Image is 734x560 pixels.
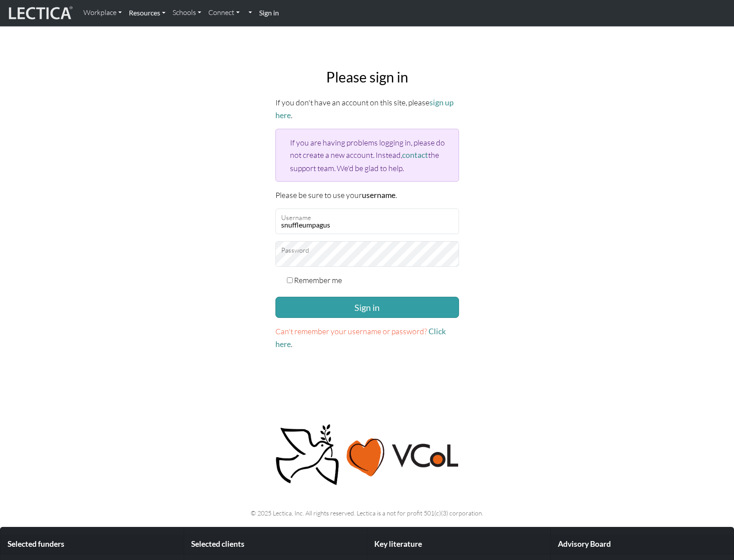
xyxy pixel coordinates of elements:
[275,209,459,234] input: Username
[275,297,459,318] button: Sign in
[125,4,169,22] a: Resources
[275,189,459,202] p: Please be sure to use your .
[7,5,73,22] img: lecticalive
[205,4,243,22] a: Connect
[256,4,282,22] a: Sign in
[184,534,367,554] div: Selected clients
[367,534,550,554] div: Key literature
[275,96,459,122] p: If you don't have an account on this site, please .
[362,190,395,200] strong: username
[275,129,459,181] div: If you are having problems logging in, please do not create a new account. Instead, the support t...
[402,150,428,160] a: contact
[275,69,459,86] h2: Please sign in
[0,534,184,554] div: Selected funders
[275,325,459,351] p: .
[294,274,342,286] label: Remember me
[81,508,653,518] p: © 2025 Lectica, Inc. All rights reserved. Lectica is a not for profit 501(c)(3) corporation.
[273,423,462,487] img: Peace, love, VCoL
[275,326,427,336] span: Can't remember your username or password?
[80,4,125,22] a: Workplace
[551,534,734,554] div: Advisory Board
[169,4,205,22] a: Schools
[259,8,279,17] strong: Sign in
